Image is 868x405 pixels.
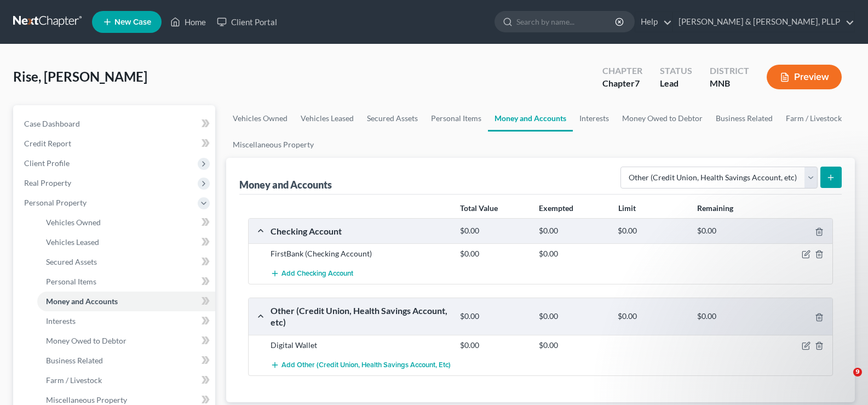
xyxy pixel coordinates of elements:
span: Money Owed to Debtor [46,336,127,345]
a: Vehicles Owned [226,105,294,132]
a: Interests [37,311,215,331]
a: Credit Report [15,134,215,153]
div: Money and Accounts [239,178,332,191]
span: Real Property [24,178,71,187]
a: Farm / Livestock [37,370,215,390]
div: Chapter [602,77,642,90]
div: Other (Credit Union, Health Savings Account, etc) [265,305,455,328]
a: Help [635,12,672,32]
a: Client Portal [211,12,283,32]
div: District [710,65,749,77]
div: $0.00 [533,226,612,236]
span: Money and Accounts [46,296,118,306]
div: $0.00 [533,311,612,322]
a: Personal Items [37,272,215,292]
span: Add Checking Account [281,270,353,278]
button: Add Other (Credit Union, Health Savings Account, etc) [271,355,451,375]
div: $0.00 [455,248,533,259]
a: Money and Accounts [37,292,215,311]
a: Money and Accounts [488,105,573,132]
a: Interests [573,105,616,132]
div: Chapter [602,65,642,77]
button: Preview [767,65,842,89]
span: Personal Property [24,198,87,207]
div: $0.00 [692,226,771,236]
span: Vehicles Owned [46,218,101,227]
div: $0.00 [533,248,612,259]
span: 7 [635,78,640,88]
div: Lead [660,77,692,90]
div: $0.00 [612,226,691,236]
div: FirstBank (Checking Account) [265,248,455,259]
div: Digital Wallet [265,340,455,351]
span: 9 [853,368,862,377]
input: Search by name... [516,12,617,32]
div: Checking Account [265,225,455,237]
a: Vehicles Leased [294,105,360,132]
a: Vehicles Owned [37,213,215,232]
a: Home [165,12,211,32]
span: Farm / Livestock [46,375,102,385]
div: $0.00 [612,311,691,322]
iframe: Intercom live chat [831,368,857,394]
strong: Limit [618,203,636,213]
a: Secured Assets [360,105,424,132]
a: Money Owed to Debtor [37,331,215,351]
span: Interests [46,316,76,326]
a: Personal Items [424,105,488,132]
div: MNB [710,77,749,90]
span: Case Dashboard [24,119,80,128]
a: Business Related [37,351,215,370]
span: Rise, [PERSON_NAME] [13,69,147,84]
strong: Remaining [697,203,733,213]
span: New Case [114,18,151,26]
a: Miscellaneous Property [226,132,320,158]
span: Vehicles Leased [46,237,99,247]
div: $0.00 [533,340,612,351]
div: $0.00 [455,226,533,236]
a: Money Owed to Debtor [616,105,709,132]
span: Miscellaneous Property [46,395,127,404]
div: Status [660,65,692,77]
a: Case Dashboard [15,114,215,134]
div: $0.00 [692,311,771,322]
a: Business Related [709,105,779,132]
a: [PERSON_NAME] & [PERSON_NAME], PLLP [673,12,854,32]
a: Vehicles Leased [37,232,215,252]
strong: Total Value [460,203,498,213]
button: Add Checking Account [271,264,353,284]
span: Business Related [46,356,103,365]
span: Credit Report [24,139,71,148]
strong: Exempted [539,203,573,213]
span: Client Profile [24,158,70,168]
span: Secured Assets [46,257,97,266]
div: $0.00 [455,340,533,351]
span: Add Other (Credit Union, Health Savings Account, etc) [281,361,451,369]
span: Personal Items [46,277,96,286]
a: Farm / Livestock [779,105,848,132]
a: Secured Assets [37,252,215,272]
div: $0.00 [455,311,533,322]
